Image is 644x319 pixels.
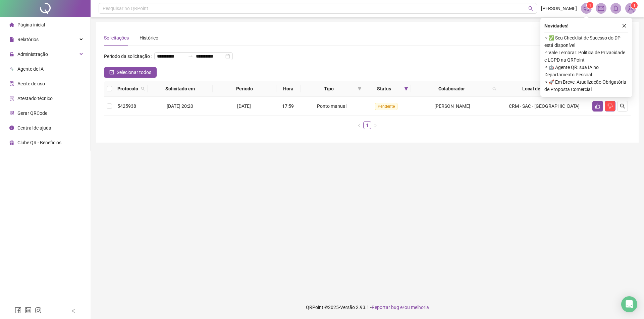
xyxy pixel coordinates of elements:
span: [DATE] 20:20 [167,103,193,109]
span: Ponto manual [317,103,346,109]
span: ⚬ ✅ Seu Checklist de Sucesso do DP está disponível [544,34,628,49]
span: info-circle [9,126,14,130]
sup: 1 [587,2,593,9]
th: Período [213,81,276,97]
label: Período da solicitação [104,51,154,62]
span: Central de ajuda [17,125,51,131]
span: filter [403,84,410,94]
span: Status [367,85,401,92]
span: filter [358,87,362,91]
span: Página inicial [17,22,45,27]
span: search [492,87,496,91]
span: lock [9,52,14,57]
button: left [355,121,363,129]
div: Open Intercom Messenger [621,296,637,312]
span: Agente de IA [17,66,44,72]
th: Solicitado em [148,81,213,97]
span: dislike [607,103,613,109]
span: Tipo [303,85,355,92]
div: Histórico [140,34,158,42]
span: facebook [15,307,21,314]
a: 1 [364,122,371,129]
span: search [528,6,533,11]
span: Relatórios [17,37,39,42]
span: Clube QR - Beneficios [17,140,61,145]
li: Página anterior [355,121,363,129]
span: 1 [589,3,591,8]
span: ⚬ 🚀 Em Breve, Atualização Obrigatória de Proposta Comercial [544,78,628,93]
span: [DATE] [237,103,251,109]
span: 5425938 [117,103,136,109]
span: 1 [633,3,636,8]
span: Colaborador [414,85,490,92]
span: Pendente [375,103,397,110]
span: bell [613,5,619,11]
span: audit [9,81,14,86]
span: like [595,103,600,109]
span: to [188,54,193,59]
span: [PERSON_NAME] [434,103,470,109]
span: Selecionar todos [117,69,151,76]
span: Gerar QRCode [17,110,47,116]
li: 1 [363,121,371,129]
span: left [357,124,361,128]
button: Selecionar todos [104,67,157,78]
span: [PERSON_NAME] [541,5,577,12]
span: check-square [109,70,114,75]
sup: Atualize o seu contato no menu Meus Dados [631,2,638,9]
span: filter [404,87,408,91]
span: Versão [340,305,355,310]
span: Atestado técnico [17,96,53,101]
span: ⚬ Vale Lembrar: Política de Privacidade e LGPD na QRPoint [544,49,628,64]
span: swap-right [188,54,193,59]
span: gift [9,140,14,145]
td: CRM - SAC - [GEOGRAPHIC_DATA] [499,97,590,116]
span: Novidades ! [544,22,569,29]
span: search [141,87,145,91]
span: solution [9,96,14,101]
span: 17:59 [282,103,294,109]
span: notification [583,5,589,11]
li: Próxima página [371,121,379,129]
footer: QRPoint © 2025 - 2.93.1 - [91,296,644,319]
span: right [373,124,377,128]
span: linkedin [25,307,32,314]
span: home [9,22,14,27]
img: 82424 [626,3,636,13]
span: mail [598,5,604,11]
button: right [371,121,379,129]
span: filter [356,84,363,94]
span: Reportar bug e/ou melhoria [372,305,429,310]
span: qrcode [9,111,14,115]
span: instagram [35,307,42,314]
th: Hora [276,81,301,97]
span: Protocolo [117,85,138,92]
span: Local de trabalho [502,85,580,92]
span: search [140,84,146,94]
span: search [491,84,498,94]
span: file [9,37,14,42]
span: left [71,309,76,313]
span: search [620,103,625,109]
span: ⚬ 🤖 Agente QR: sua IA no Departamento Pessoal [544,64,628,78]
span: close [622,23,627,28]
span: Aceite de uso [17,81,45,86]
div: Solicitações [104,34,129,42]
span: Administração [17,52,48,57]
